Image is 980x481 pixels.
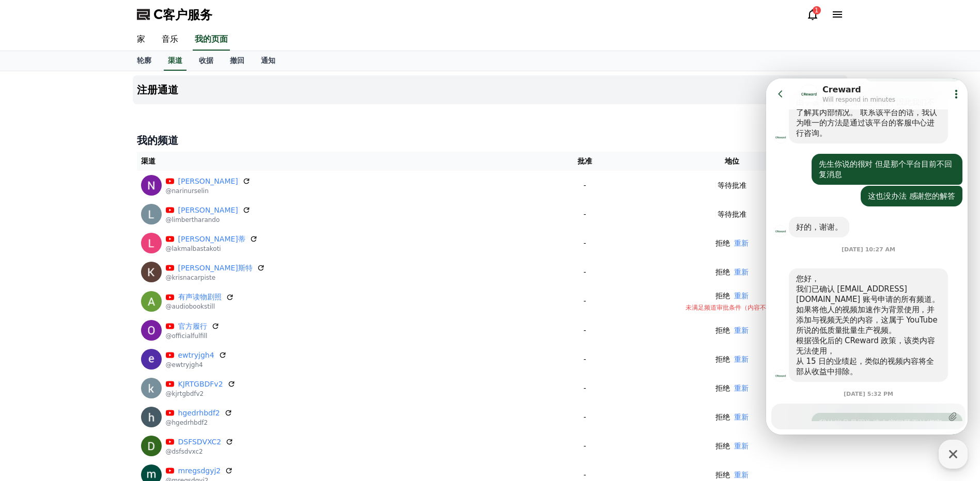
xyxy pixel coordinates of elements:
[166,302,234,311] p: @audiobookstill
[199,56,213,65] font: 收据
[178,292,222,302] a: 有声读物剧照
[141,436,162,456] img: DSFSDVXC2
[734,412,749,423] button: 重新
[806,8,819,21] a: 1
[137,84,178,95] h4: 注册通道
[553,180,616,191] p: -
[813,6,821,14] div: 1
[718,209,746,220] p: 等待批准
[166,187,251,195] p: @narinurselin
[553,383,616,394] p: -
[178,437,222,447] a: DSFSDVXC2
[553,325,616,336] p: -
[166,274,265,282] p: @krisnacarpiste
[141,349,162,370] img: ewtryjgh4
[734,238,749,249] button: 重新
[553,470,616,480] p: -
[715,441,730,452] p: 拒绝
[178,205,238,216] a: [PERSON_NAME]
[129,51,160,71] a: 轮廓
[166,390,236,398] p: @kjrtgbdfv2
[133,75,848,104] button: 注册通道
[191,51,222,71] a: 收据
[553,296,616,307] p: -
[178,379,223,390] a: KJRTGBDFv2
[166,361,227,369] p: @ewtryjgh4
[715,383,730,394] p: 拒绝
[734,441,749,452] button: 重新
[715,470,730,480] p: 拒绝
[141,175,162,196] img: 纳里·努尔塞林
[166,216,251,224] p: @limbertharando
[553,267,616,278] p: -
[141,233,162,253] img: 拉克马尔·巴斯塔科蒂
[178,321,207,332] a: 官方履行
[715,267,730,278] p: 拒绝
[178,234,245,245] a: [PERSON_NAME]蒂
[715,412,730,423] p: 拒绝
[715,354,730,365] p: 拒绝
[137,6,212,23] a: C客户服务
[141,378,162,398] img: KJRTGBDFv2
[193,29,230,51] a: 我的页面
[153,29,186,51] a: 音乐
[715,238,730,249] p: 拒绝
[141,320,162,341] img: 官方履行
[553,354,616,365] p: -
[261,56,275,65] font: 通知
[766,78,968,435] iframe: Channel chat
[164,51,186,71] a: 渠道
[178,350,214,361] a: ewtryjgh4
[141,291,162,312] img: 有声读物剧照
[230,56,244,65] font: 撤回
[178,466,221,476] a: mregsdgyj2
[141,157,155,165] font: 渠道
[141,407,162,427] img: hgedrhbdf2
[141,204,162,225] img: 林伯斯·阿兰多
[734,267,749,278] button: 重新
[166,332,220,340] p: @officialfulfill
[715,291,730,301] p: 拒绝
[578,157,592,165] font: 批准
[129,29,153,51] a: 家
[718,180,746,191] p: 等待批准
[178,176,238,187] a: [PERSON_NAME]
[553,209,616,220] p: -
[553,441,616,452] p: -
[166,419,232,427] p: @hgedrhbdf2
[734,354,749,365] button: 重新
[141,262,162,282] img: 克里斯娜·卡皮斯特
[153,6,212,23] span: C客户服务
[168,56,182,65] font: 渠道
[178,263,253,274] a: [PERSON_NAME]斯特
[178,408,220,419] a: hgedrhbdf2
[725,157,739,165] font: 地位
[166,245,258,253] p: @lakmalbastakoti
[137,133,844,148] h4: 我的频道
[734,291,749,301] button: 重新
[734,325,749,336] button: 重新
[625,303,839,312] p: 未满足频道审批条件（内容不足）
[253,51,284,71] a: 通知
[553,238,616,249] p: -
[734,383,749,394] button: 重新
[553,412,616,423] p: -
[137,56,151,65] font: 轮廓
[715,325,730,336] p: 拒绝
[222,51,253,71] a: 撤回
[166,447,234,456] p: @dsfsdvxc2
[734,470,749,480] button: 重新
